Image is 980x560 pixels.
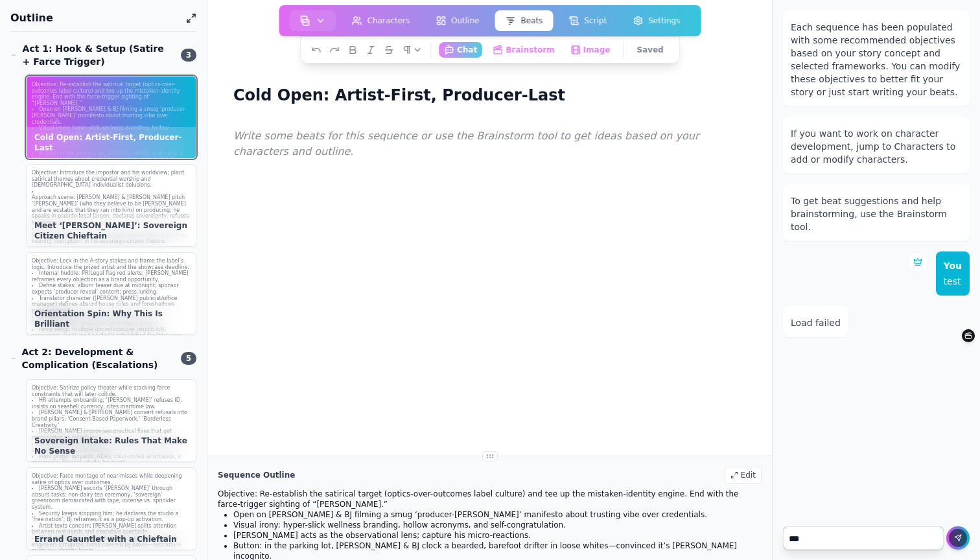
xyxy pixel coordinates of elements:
[27,215,196,246] div: Meet ‘[PERSON_NAME]’: Sovereign Citizen Chieftain
[495,10,553,31] button: Beats
[558,10,617,31] button: Script
[791,316,841,329] div: Load failed
[565,42,616,58] button: Image
[32,485,191,510] li: [PERSON_NAME] escorts ‘[PERSON_NAME]’ through absurd tasks: non-dairy tea ceremony, ‘sovereign’ g...
[944,259,962,272] p: You
[27,430,196,461] div: Sovereign Intake: Rules That Make No Sense
[944,275,962,288] div: test
[10,42,173,68] div: Act 1: Hook & Setup (Satire + Farce Trigger)
[339,8,423,34] a: Characters
[791,194,962,233] div: To get beat suggestions and help brainstorming, use the Brainstorm tool.
[632,42,669,58] button: Saved
[181,352,196,365] span: 5
[425,10,489,31] button: Outline
[233,520,762,530] li: Visual irony: hyper-slick wellness branding, hollow acronyms, and self-congratulation.
[791,21,962,99] div: Each sequence has been populated with some recommended objectives based on your story concept and...
[32,473,191,485] p: Objective: Farce montage of near-misses while deepening satire of optics over outcomes.
[32,511,191,523] li: Security keeps stopping him; he declares the studio a ‘free nation’; BJ reframes it as a pop-up a...
[791,127,962,166] div: If you want to work on character development, jump to Characters to add or modify characters.
[32,82,191,106] p: Objective: Re-establish the satirical target (optics-over-outcomes label culture) and tee up the ...
[32,194,191,226] p: Approach scene: [PERSON_NAME] & [PERSON_NAME] pitch ‘[PERSON_NAME]’ (who they believe to be [PERS...
[218,470,295,480] h2: Sequence Outline
[487,42,559,58] button: Brainstorm
[342,10,421,31] button: Characters
[10,345,173,371] div: Act 2: Development & Complication (Escalations)
[555,8,620,34] a: Script
[218,489,762,509] p: Objective: Re-establish the satirical target (optics-over-outcomes label culture) and tee up the ...
[423,8,492,34] a: Outline
[27,127,196,158] div: Cold Open: Artist-First, Producer-Last
[32,170,191,189] p: Objective: Introduce the impostor and his worldview; plant satirical themes about credential wors...
[620,8,693,34] a: Settings
[32,523,191,535] li: Artist texts concern; [PERSON_NAME] splits attention between real needs and executive spectacle.
[32,106,191,125] li: Open on [PERSON_NAME] & BJ filming a smug ‘producer-[PERSON_NAME]’ manifesto about trusting vibe ...
[622,10,690,31] button: Settings
[32,283,191,295] li: Define stakes: album teaser due at midnight; sponsor expects ‘producer reveal’ content; press lur...
[32,428,191,441] li: [PERSON_NAME] improvises practical fixes that get misbranded as initiatives.
[10,10,181,26] h1: Outline
[492,8,555,34] a: Beats
[181,49,196,62] span: 3
[233,530,762,541] li: [PERSON_NAME] acts as the observational lens; capture his micro-reactions.
[32,270,191,283] li: Internal huddle: PR/Legal flag red alerts; [PERSON_NAME] reframes every objection as a brand oppo...
[300,16,310,26] img: storyboard
[725,467,762,484] div: Edit
[32,385,191,397] p: Objective: Satirize policy theater while stacking farce constraints that will later collide.
[27,303,196,334] div: Orientation Spin: Why This Is Brilliant
[32,296,191,314] li: Translator character ([PERSON_NAME] publicist/office manager) defines absurd house rules and fore...
[27,529,196,550] div: Errand Gauntlet with a Chieftain
[962,329,975,342] button: Brainstorm
[439,42,482,58] button: Chat
[32,410,191,428] li: [PERSON_NAME] & [PERSON_NAME] convert refusals into brand pillars: ‘Consent-Based Paperwork,’ ‘Bo...
[228,83,570,108] h1: Cold Open: Artist-First, Producer-Last
[32,125,191,137] li: Visual irony: hyper-slick wellness branding, hollow acronyms, and self-congratulation.
[233,509,762,520] li: Open on [PERSON_NAME] & BJ filming a smug ‘producer-[PERSON_NAME]’ manifesto about trusting vibe ...
[32,258,191,270] p: Objective: Lock in the A-story stakes and frame the label’s logic. Introduce the prized artist an...
[32,397,191,410] li: HR attempts onboarding; ‘[PERSON_NAME]’ refuses ID, insists on seashell currency, cites maritime ...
